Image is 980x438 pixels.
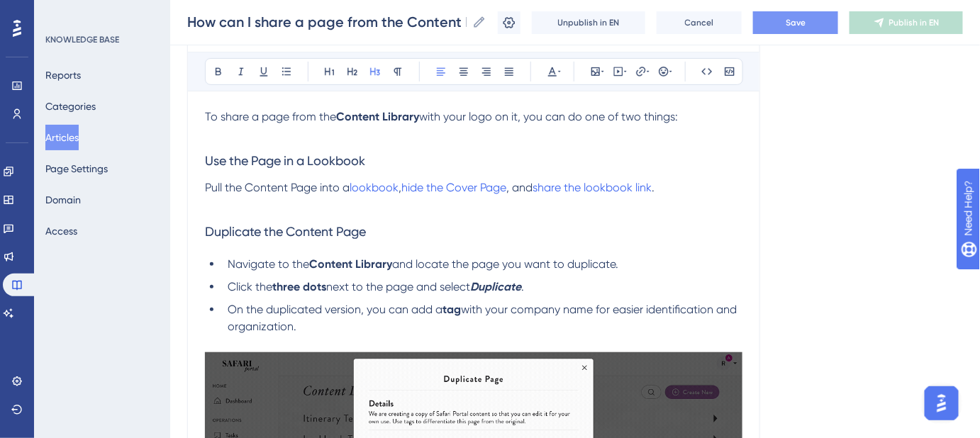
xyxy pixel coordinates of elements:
[920,382,963,425] iframe: UserGuiding AI Assistant Launcher
[272,280,326,293] strong: three dots
[45,34,119,45] div: KNOWLEDGE BASE
[506,181,533,194] span: , and
[532,11,645,34] button: Unpublish in EN
[228,303,740,333] span: with your company name for easier identification and organization.
[350,181,399,194] a: lookbook
[33,4,89,21] span: Need Help?
[753,11,838,34] button: Save
[392,257,618,271] span: and locate the page you want to duplicate.
[521,280,524,293] span: .
[652,181,655,194] span: .
[205,110,336,123] span: To share a page from the
[45,94,96,119] button: Categories
[205,181,350,194] span: Pull the Content Page into a
[228,303,442,316] span: On the duplicated version, you can add a
[205,153,365,168] span: Use the Page in a Lookbook
[470,280,521,293] strong: Duplicate
[45,62,81,88] button: Reports
[786,17,806,28] span: Save
[336,110,419,123] strong: Content Library
[326,280,470,293] span: next to the page and select
[401,181,506,194] a: hide the Cover Page
[889,17,940,28] span: Publish in EN
[205,224,366,239] span: Duplicate the Content Page
[187,12,467,32] input: Article Name
[850,11,963,34] button: Publish in EN
[442,303,461,316] strong: tag
[657,11,742,34] button: Cancel
[228,257,309,271] span: Navigate to the
[228,280,272,293] span: Click the
[45,156,108,181] button: Page Settings
[309,257,392,271] strong: Content Library
[685,17,714,28] span: Cancel
[558,17,620,28] span: Unpublish in EN
[399,181,401,194] span: ,
[533,181,652,194] a: share the lookbook link
[45,187,81,213] button: Domain
[45,125,79,150] button: Articles
[45,218,77,244] button: Access
[419,110,678,123] span: with your logo on it, you can do one of two things:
